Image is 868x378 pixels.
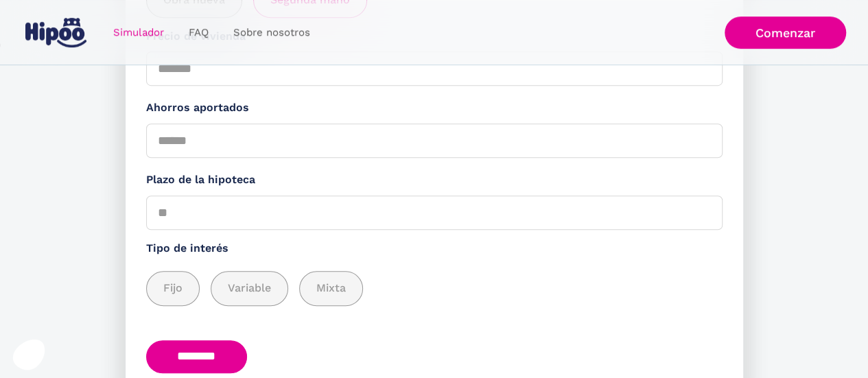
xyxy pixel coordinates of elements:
[101,19,176,46] a: Simulador
[316,280,346,297] span: Mixta
[23,12,90,53] a: home
[146,240,723,257] label: Tipo de interés
[221,19,322,46] a: Sobre nosotros
[725,16,846,49] a: Comenzar
[176,19,221,46] a: FAQ
[163,280,183,297] span: Fijo
[146,172,723,189] label: Plazo de la hipoteca
[146,99,723,117] label: Ahorros aportados
[228,280,271,297] span: Variable
[146,271,723,306] div: add_description_here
